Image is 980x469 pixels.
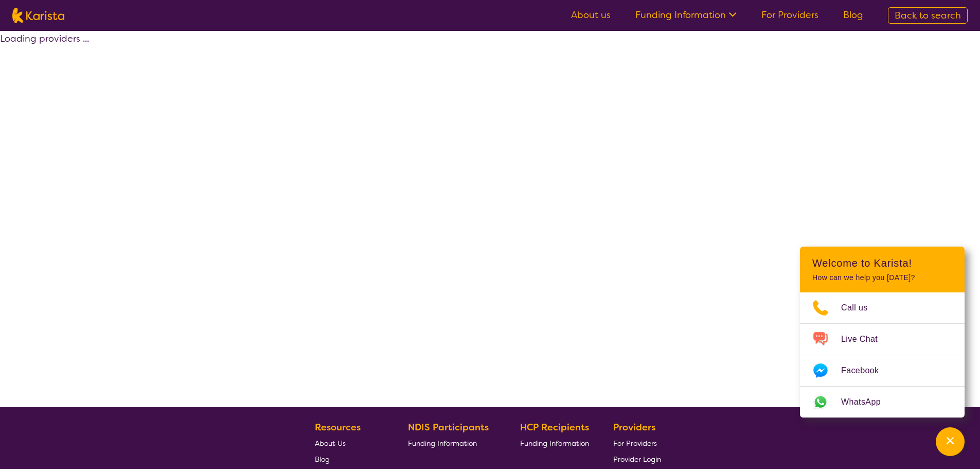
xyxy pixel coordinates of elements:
[613,439,657,448] span: For Providers
[613,455,661,464] span: Provider Login
[841,300,880,316] span: Call us
[843,9,863,21] a: Blog
[315,421,361,433] b: Resources
[936,427,965,456] button: Channel Menu
[315,451,384,467] a: Blog
[812,273,952,282] p: How can we help you [DATE]?
[800,247,965,418] div: Channel Menu
[408,435,496,451] a: Funding Information
[613,435,661,451] a: For Providers
[841,332,890,347] span: Live Chat
[841,394,893,410] span: WhatsApp
[800,292,965,418] ul: Choose channel
[408,421,489,433] b: NDIS Participants
[761,9,818,21] a: For Providers
[635,9,737,21] a: Funding Information
[315,435,384,451] a: About Us
[613,421,655,433] b: Providers
[571,9,611,21] a: About us
[800,387,965,418] a: Web link opens in a new tab.
[812,257,952,269] h2: Welcome to Karista!
[520,435,589,451] a: Funding Information
[841,363,891,378] span: Facebook
[895,9,961,22] span: Back to search
[613,451,661,467] a: Provider Login
[408,439,477,448] span: Funding Information
[315,455,330,464] span: Blog
[315,439,346,448] span: About Us
[12,8,64,23] img: Karista logo
[520,439,589,448] span: Funding Information
[888,7,968,24] a: Back to search
[520,421,589,433] b: HCP Recipients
